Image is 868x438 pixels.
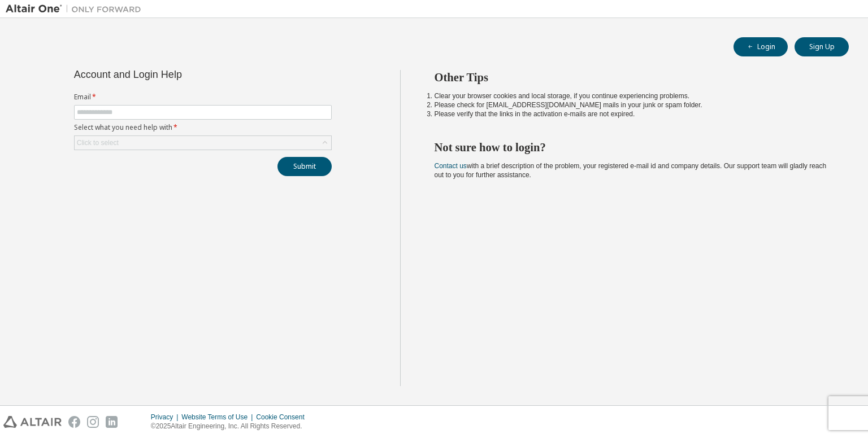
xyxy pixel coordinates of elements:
button: Sign Up [795,37,849,56]
li: Please verify that the links in the activation e-mails are not expired. [435,109,829,119]
div: Click to select [75,136,331,150]
span: with a brief description of the problem, your registered e-mail id and company details. Our suppo... [435,162,827,179]
label: Email [74,93,332,102]
label: Select what you need help with [74,123,332,132]
img: Altair One [6,3,147,15]
div: Click to select [77,138,119,147]
a: Contact us [435,162,467,170]
div: Account and Login Help [74,70,280,79]
p: © 2025 Altair Engineering, Inc. All Rights Reserved. [151,422,311,431]
div: Cookie Consent [256,413,311,422]
img: altair_logo.svg [3,416,62,428]
img: instagram.svg [87,416,99,428]
img: facebook.svg [68,416,80,428]
li: Please check for [EMAIL_ADDRESS][DOMAIN_NAME] mails in your junk or spam folder. [435,100,829,109]
div: Website Terms of Use [181,413,256,422]
div: Privacy [151,413,181,422]
button: Login [734,37,788,56]
li: Clear your browser cookies and local storage, if you continue experiencing problems. [435,91,829,100]
button: Submit [277,157,332,176]
h2: Not sure how to login? [435,140,829,155]
img: linkedin.svg [106,416,118,428]
h2: Other Tips [435,70,829,85]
